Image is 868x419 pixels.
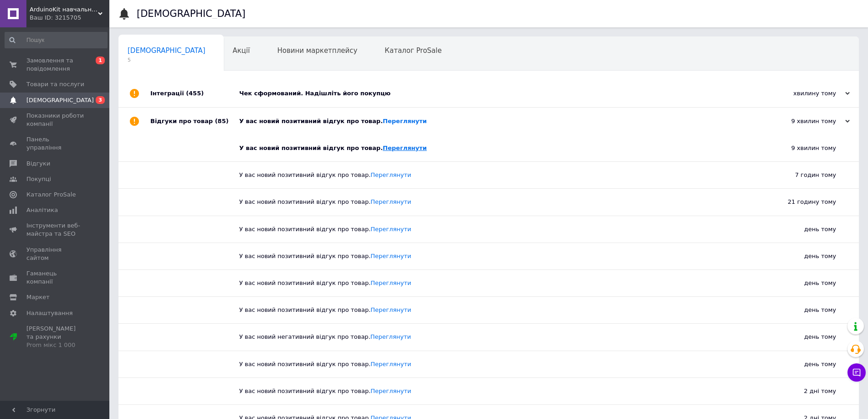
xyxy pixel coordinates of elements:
a: Переглянути [370,361,411,367]
h1: [DEMOGRAPHIC_DATA] [137,8,246,19]
div: У вас новий позитивний відгук про товар. [239,117,759,125]
a: Переглянути [370,279,411,286]
span: 5 [128,57,205,63]
div: У вас новий позитивний відгук про товар. [239,306,745,314]
div: Prom мікс 1 000 [26,341,84,349]
div: день тому [745,324,859,350]
a: Переглянути [370,388,411,394]
span: Показники роботи компанії [26,112,84,128]
span: (85) [215,118,229,124]
span: Акції [233,47,250,55]
input: Пошук [5,32,108,48]
span: Управління сайтом [26,246,84,262]
div: день тому [745,270,859,296]
span: Налаштування [26,309,73,317]
span: (455) [186,90,204,97]
div: У вас новий позитивний відгук про товар. [239,360,745,368]
span: Покупці [26,175,51,183]
div: день тому [745,243,859,269]
div: 21 годину тому [745,189,859,215]
span: Новини маркетплейсу [277,47,357,55]
button: Чат з покупцем [847,363,866,382]
div: день тому [745,297,859,323]
div: день тому [745,216,859,243]
span: ArduinoKit навчальні набори робототехніки [30,5,98,14]
div: 7 годин тому [745,162,859,188]
span: [DEMOGRAPHIC_DATA] [26,96,94,104]
div: Ваш ID: 3215705 [30,14,109,22]
span: Відгуки [26,160,50,168]
span: Аналітика [26,206,58,214]
span: Гаманець компанії [26,269,84,286]
div: 2 дні тому [745,378,859,404]
div: 9 хвилин тому [745,135,859,161]
div: У вас новий позитивний відгук про товар. [239,279,745,287]
div: У вас новий позитивний відгук про товар. [239,171,745,179]
div: Чек сформований. Надішліть його покупцю [239,89,759,98]
span: [PERSON_NAME] та рахунки [26,325,84,350]
span: Замовлення та повідомлення [26,57,84,73]
a: Переглянути [383,145,427,151]
div: У вас новий негативний відгук про товар. [239,333,745,341]
div: У вас новий позитивний відгук про товар. [239,144,745,152]
div: У вас новий позитивний відгук про товар. [239,387,745,395]
div: Інтеграції [150,80,239,107]
a: Переглянути [370,306,411,313]
a: Переглянути [370,253,411,259]
a: Переглянути [383,118,427,124]
a: Переглянути [370,226,411,233]
div: У вас новий позитивний відгук про товар. [239,252,745,260]
span: Інструменти веб-майстра та SEO [26,222,84,238]
span: 3 [96,96,105,104]
span: Маркет [26,293,50,301]
span: Товари та послуги [26,80,84,88]
div: день тому [745,351,859,378]
div: Відгуки про товар [150,108,239,135]
span: Каталог ProSale [26,191,76,199]
div: У вас новий позитивний відгук про товар. [239,225,745,233]
a: Переглянути [370,171,411,178]
span: [DEMOGRAPHIC_DATA] [128,47,205,55]
div: У вас новий позитивний відгук про товар. [239,198,745,206]
a: Переглянути [370,198,411,205]
div: хвилину тому [759,89,850,98]
span: Панель управління [26,135,84,152]
a: Переглянути [370,333,411,340]
div: 9 хвилин тому [759,117,850,125]
span: Каталог ProSale [385,47,442,55]
span: 1 [96,57,105,64]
